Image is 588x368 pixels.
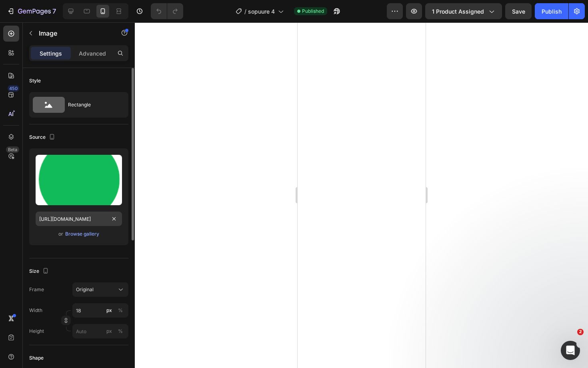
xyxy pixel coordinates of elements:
button: Publish [535,3,568,19]
label: Height [29,328,44,335]
div: % [118,328,123,335]
div: px [106,328,112,335]
p: 7 [52,6,56,16]
div: Undo/Redo [151,3,183,19]
iframe: Design area [298,22,426,368]
div: Size [29,266,50,277]
span: or [58,229,63,239]
iframe: Intercom live chat [561,341,580,360]
button: % [104,306,114,315]
span: 1 product assigned [432,7,484,16]
div: Publish [542,7,562,16]
div: Shape [29,354,44,362]
label: Frame [29,286,44,293]
p: Advanced [79,49,106,58]
p: Image [39,28,107,38]
span: 2 [577,329,584,335]
button: px [116,326,125,336]
span: Save [512,8,525,15]
button: Original [72,282,128,297]
p: Settings [40,49,62,58]
div: Rectangle [68,96,117,114]
button: % [104,326,114,336]
button: px [116,306,125,315]
div: Browse gallery [65,230,99,238]
div: % [118,307,123,314]
input: px% [72,303,128,318]
input: https://example.com/image.jpg [36,212,122,226]
div: 450 [8,85,19,92]
span: Original [76,286,94,293]
input: px% [72,324,128,338]
button: Save [505,3,532,19]
button: 1 product assigned [425,3,502,19]
img: preview-image [36,155,122,205]
div: Beta [6,146,19,153]
span: Published [302,8,324,15]
button: Browse gallery [65,230,100,238]
button: 7 [3,3,60,19]
span: sopuure 4 [248,7,275,16]
div: Source [29,132,57,143]
span: / [244,7,246,16]
div: Style [29,77,41,84]
div: px [106,307,112,314]
label: Width [29,307,42,314]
